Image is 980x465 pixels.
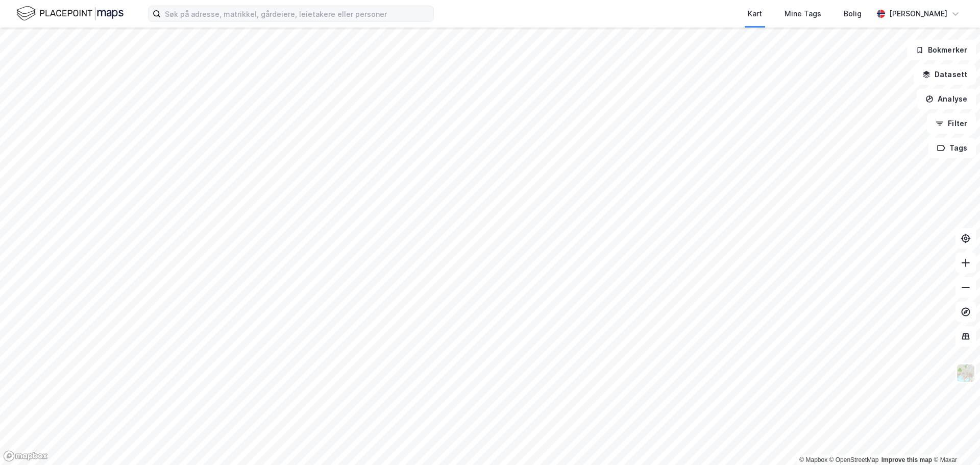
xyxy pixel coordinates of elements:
a: Improve this map [881,456,932,463]
a: Mapbox homepage [3,450,48,462]
button: Analyse [917,89,976,109]
div: Mine Tags [785,8,821,20]
button: Tags [928,138,976,158]
div: Kart [748,8,762,20]
div: Kontrollprogram for chat [929,416,980,465]
input: Søk på adresse, matrikkel, gårdeiere, leietakere eller personer [161,6,433,21]
div: [PERSON_NAME] [889,8,947,20]
img: logo.f888ab2527a4732fd821a326f86c7f29.svg [16,5,124,22]
button: Bokmerker [907,40,976,60]
a: OpenStreetMap [829,456,879,463]
img: Z [956,363,975,383]
button: Filter [927,113,976,134]
div: Bolig [844,8,862,20]
button: Datasett [914,64,976,85]
a: Mapbox [799,456,827,463]
iframe: Chat Widget [929,416,980,465]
